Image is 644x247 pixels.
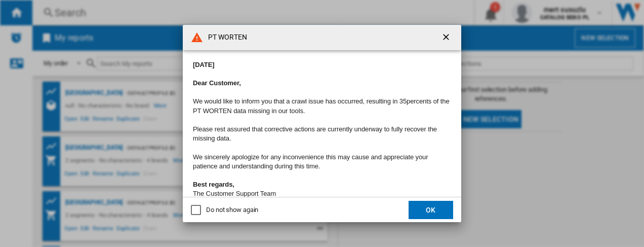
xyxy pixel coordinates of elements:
[203,32,247,43] h4: PT WORTEN
[437,27,457,48] button: getI18NText('BUTTONS.CLOSE_DIALOG')
[193,125,437,142] font: Please rest assured that corrective actions are currently underway to fully recover the missing d...
[193,153,428,170] font: We sincerely apologize for any inconvenience this may cause and appreciate your patience and unde...
[193,79,241,87] b: Dear Customer,
[409,201,453,219] button: OK
[206,205,258,215] div: Do not show again
[193,190,276,197] font: The Customer Support Team
[193,181,234,188] b: Best regards,
[191,205,258,215] md-checkbox: Do not show again
[441,32,453,44] ng-md-icon: getI18NText('BUTTONS.CLOSE_DIALOG')
[193,97,450,114] span: We would like to inform you that a crawl issue has occurred, resulting in 35percents of the PT WO...
[193,61,214,68] b: [DATE]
